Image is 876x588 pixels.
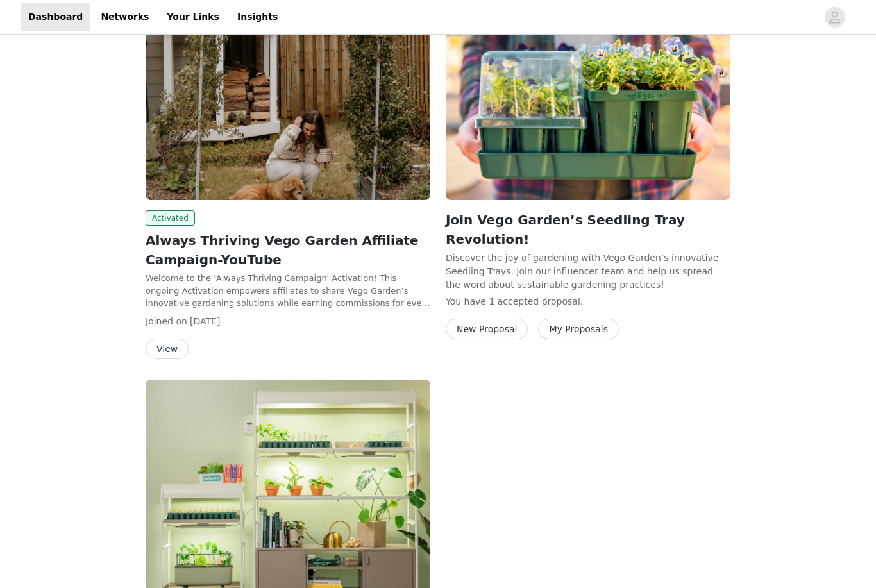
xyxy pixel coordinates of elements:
button: My Proposals [538,319,619,340]
a: Your Links [159,3,227,31]
div: avatar [829,7,841,28]
a: Networks [93,3,156,31]
p: Welcome to the 'Always Thriving Campaign' Activation! This ongoing Activation empowers affiliates... [146,273,430,310]
a: Insights [230,3,285,31]
p: Discover the joy of gardening with Vego Garden’s innovative Seedling Trays. Join our influencer t... [446,252,730,290]
h2: Join Vego Garden’s Seedling Tray Revolution! [446,211,730,249]
span: [DATE] [190,317,220,327]
button: View [146,339,189,360]
a: Dashboard [21,3,90,31]
p: You have 1 accepted proposal . [446,296,730,309]
button: New Proposal [446,319,528,340]
span: Activated [146,211,195,226]
h2: Always Thriving Vego Garden Affiliate Campaign-YouTube [146,231,430,270]
a: View [146,345,189,355]
span: Joined on [146,317,187,327]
